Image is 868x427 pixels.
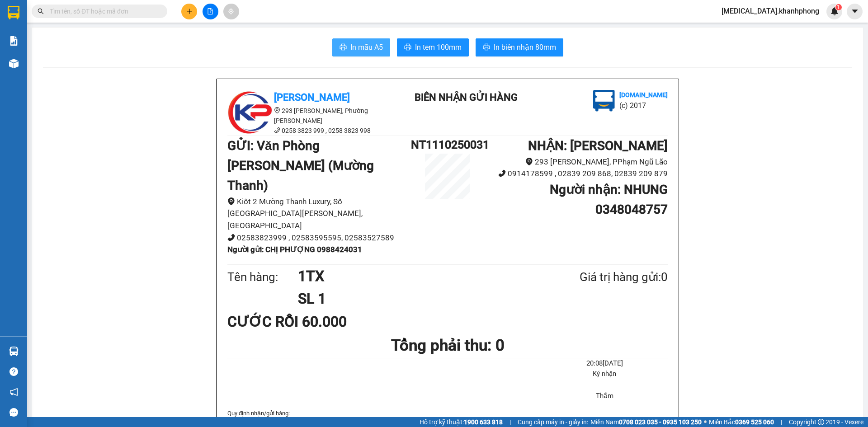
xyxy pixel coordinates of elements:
span: [MEDICAL_DATA].khanhphong [714,5,826,17]
sup: 1 [835,4,842,10]
button: file-add [203,4,218,19]
li: (c) 2017 [619,100,668,111]
span: Cung cấp máy in - giấy in: [518,417,588,427]
span: question-circle [9,367,18,376]
button: caret-down [847,4,863,19]
div: Giá trị hàng gửi: 0 [536,268,668,286]
strong: 0708 023 035 - 0935 103 250 [619,418,702,426]
li: 293 [PERSON_NAME], PPhạm Ngũ Lão [484,156,668,168]
span: environment [274,107,280,113]
span: Miền Bắc [709,417,774,427]
span: | [781,417,782,427]
li: 0914178599 , 02839 209 868, 02839 209 879 [484,168,668,180]
span: ⚪️ [704,420,707,424]
span: In biên nhận 80mm [494,42,556,53]
li: Kiôt 2 Mường Thanh Luxury, Số [GEOGRAPHIC_DATA][PERSON_NAME], [GEOGRAPHIC_DATA] [227,196,411,232]
b: GỬI : Văn Phòng [PERSON_NAME] (Mường Thanh) [227,138,374,193]
img: logo.jpg [593,90,615,112]
button: printerIn biên nhận 80mm [476,38,563,56]
div: Tên hàng: [227,268,298,286]
b: 293 [PERSON_NAME], PPhạm Ngũ Lão [62,50,112,77]
b: BIÊN NHẬN GỬI HÀNG [415,92,518,103]
h1: 1TX [298,265,536,287]
img: warehouse-icon [9,59,19,68]
li: VP Văn Phòng [PERSON_NAME] (Mường Thanh) [5,38,62,68]
span: aim [228,8,234,14]
span: environment [525,158,533,165]
span: phone [227,234,235,241]
span: In mẫu A5 [350,42,383,53]
li: 0258 3823 999 , 0258 3823 998 [227,126,390,136]
span: In tem 100mm [415,42,462,53]
span: notification [9,388,18,396]
li: 02583823999 , 02583595595, 02583527589 [227,232,411,244]
button: printerIn mẫu A5 [332,38,390,56]
img: logo.jpg [5,5,36,36]
b: Người nhận : NHUNG 0348048757 [550,182,668,217]
li: 20:08[DATE] [542,358,668,369]
span: 1 [837,4,840,10]
span: | [509,417,511,427]
span: printer [404,43,411,52]
img: logo-vxr [8,6,19,19]
span: caret-down [851,7,859,15]
div: CƯỚC RỒI 60.000 [227,310,373,333]
h1: Tổng phải thu: 0 [227,333,668,358]
img: logo.jpg [227,90,273,135]
b: Người gửi : CHỊ PHƯỢNG 0988424031 [227,245,362,254]
span: message [9,408,18,417]
b: [DOMAIN_NAME] [619,91,668,99]
img: icon-new-feature [830,7,839,15]
li: VP [PERSON_NAME] [62,38,120,48]
span: environment [62,50,69,56]
button: aim [223,4,239,19]
strong: 0369 525 060 [735,418,774,426]
span: file-add [207,8,213,14]
li: [PERSON_NAME] [5,5,131,22]
img: solution-icon [9,36,19,46]
span: search [38,8,44,14]
span: environment [227,197,235,205]
b: NHẬN : [PERSON_NAME] [528,138,668,153]
button: printerIn tem 100mm [397,38,469,56]
span: phone [498,169,506,177]
h1: NT1110250031 [411,136,484,154]
h1: SL 1 [298,287,536,310]
span: Miền Nam [590,417,702,427]
li: 293 [PERSON_NAME], Phường [PERSON_NAME] [227,106,390,126]
button: plus [181,4,197,19]
span: plus [186,8,193,14]
strong: 1900 633 818 [464,418,503,426]
b: [PERSON_NAME] [274,92,350,103]
span: copyright [818,419,824,425]
li: Ký nhận [542,369,668,380]
img: warehouse-icon [9,347,19,356]
span: printer [340,43,347,52]
span: phone [274,127,280,133]
span: Hỗ trợ kỹ thuật: [420,417,503,427]
input: Tìm tên, số ĐT hoặc mã đơn [50,6,156,16]
span: printer [483,43,490,52]
li: Thắm [542,391,668,402]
